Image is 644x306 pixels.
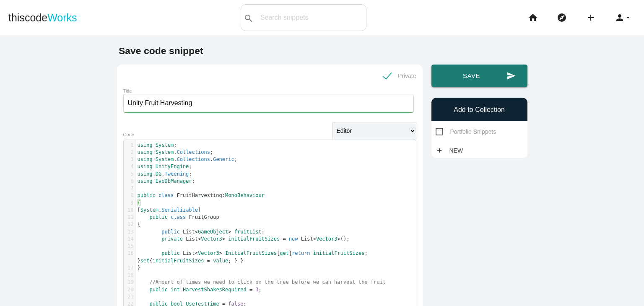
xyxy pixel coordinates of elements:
[625,4,631,31] i: arrow_drop_down
[124,279,135,286] div: 19
[586,4,596,31] i: add
[213,258,228,264] span: value
[241,5,256,31] button: search
[138,236,350,242] span: ();
[138,178,153,184] span: using
[124,200,135,207] div: 9
[225,250,277,256] span: InitialFruitSizes
[283,236,286,242] span: =
[198,229,228,235] span: GameObject
[249,287,252,293] span: =
[138,178,195,184] span: ;
[225,192,265,198] span: MonoBehaviour
[183,250,195,256] span: List
[124,185,135,192] div: 7
[138,192,265,198] span: :
[436,143,467,158] a: addNew
[177,149,210,155] span: Collections
[149,214,167,220] span: public
[161,207,198,213] span: Serializable
[316,236,338,242] span: Vector3
[124,178,135,185] div: 6
[124,243,135,250] div: 15
[431,65,527,87] button: sendSave
[506,65,516,87] i: send
[171,214,186,220] span: class
[138,149,213,155] span: . ;
[124,221,135,228] div: 12
[292,250,310,256] span: return
[156,149,174,155] span: System
[124,207,135,214] div: 10
[161,236,183,242] span: private
[138,149,153,155] span: using
[153,258,204,264] span: initialFruitSizes
[280,250,289,256] span: get
[234,229,262,235] span: fruitList
[138,142,153,148] span: using
[138,207,201,213] span: [ . ]
[140,258,150,264] span: set
[124,156,135,163] div: 3
[149,279,386,285] span: //Amount of times we need to click on the tree before we can harvest the fruit
[198,236,201,242] span: <
[201,236,222,242] span: Vector3
[123,94,414,112] input: What does this code do?
[213,156,234,162] span: Generic
[138,229,265,235] span: ;
[289,236,298,242] span: new
[337,236,340,242] span: >
[124,265,135,272] div: 17
[436,106,523,114] h6: Add to Collection
[313,250,365,256] span: initialFruitSizes
[138,171,153,177] span: using
[156,156,174,162] span: System
[198,250,219,256] span: Vector3
[161,250,179,256] span: public
[171,287,180,293] span: int
[158,192,174,198] span: class
[124,228,135,236] div: 13
[183,229,195,235] span: List
[124,149,135,156] div: 2
[138,250,371,263] span: { { ; } { ; } }
[138,142,177,148] span: ;
[195,250,198,256] span: <
[124,286,135,293] div: 20
[195,229,198,235] span: <
[138,163,192,169] span: ;
[138,163,153,169] span: using
[119,45,203,56] b: Save code snippet
[138,156,153,162] span: using
[222,236,225,242] span: >
[244,5,254,32] i: search
[124,163,135,170] div: 4
[313,236,316,242] span: <
[156,171,161,177] span: DG
[165,171,189,177] span: Tweening
[256,9,366,26] input: Search snippets
[436,127,496,137] span: Portfolio Snippets
[8,4,77,31] a: thiscodeWorks
[123,132,135,137] label: Code
[138,200,140,206] span: {
[138,171,192,177] span: . ;
[615,4,625,31] i: person
[124,250,135,257] div: 16
[138,156,238,162] span: . . ;
[149,287,167,293] span: public
[383,71,416,81] span: Private
[228,236,280,242] span: initialFruitSizes
[124,293,135,301] div: 21
[207,258,210,264] span: =
[138,265,140,271] span: }
[183,287,247,293] span: HarvestShakesRequired
[138,192,156,198] span: public
[47,12,77,23] span: Works
[557,4,567,31] i: explore
[140,207,158,213] span: System
[124,214,135,221] div: 11
[228,229,231,235] span: >
[124,171,135,178] div: 5
[177,156,210,162] span: Collections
